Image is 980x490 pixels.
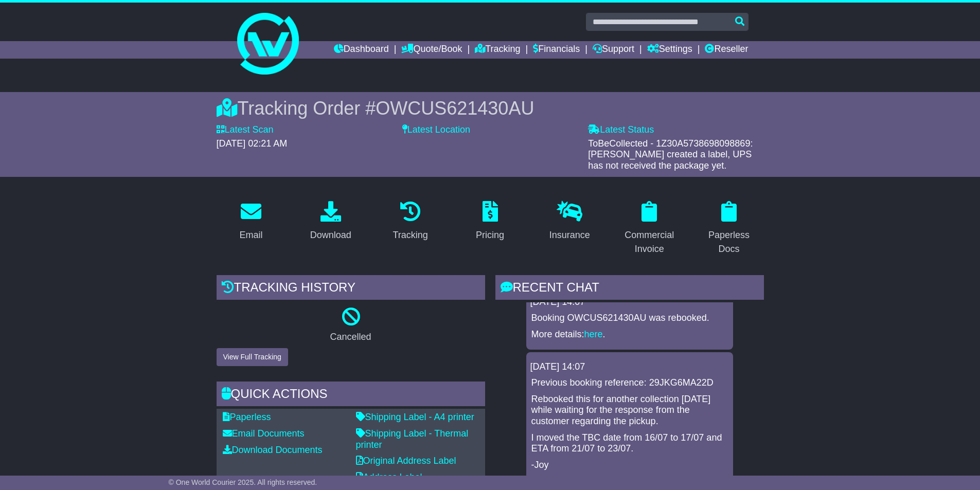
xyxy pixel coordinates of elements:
label: Latest Location [402,124,470,136]
div: Quick Actions [217,382,485,409]
button: View Full Tracking [217,348,288,366]
div: Insurance [549,228,590,242]
a: Financials [533,41,580,59]
a: here [584,329,603,339]
div: Tracking [393,228,427,242]
a: Original Address Label [356,456,456,466]
label: Latest Status [588,124,654,136]
a: Paperless Docs [694,197,764,260]
div: Tracking history [217,275,485,303]
a: Pricing [469,197,511,246]
a: Commercial Invoice [615,197,684,260]
a: Reseller [705,41,748,59]
div: Email [239,228,262,242]
span: OWCUS621430AU [376,98,534,119]
div: Tracking Order # [217,97,764,119]
p: Previous booking reference: 29JKG6MA22D [531,377,728,389]
div: [DATE] 14:07 [530,297,729,308]
a: Paperless [223,412,271,422]
a: Settings [647,41,692,59]
a: Address Label [356,472,422,482]
a: Quote/Book [401,41,462,59]
a: Support [593,41,634,59]
a: Shipping Label - Thermal printer [356,428,469,450]
a: Insurance [543,197,597,246]
div: Paperless Docs [701,228,757,256]
a: Shipping Label - A4 printer [356,412,474,422]
a: Dashboard [334,41,389,59]
a: Tracking [386,197,434,246]
div: Commercial Invoice [621,228,678,256]
label: Latest Scan [217,124,274,136]
a: Email Documents [223,428,305,439]
div: Download [310,228,351,242]
a: Tracking [475,41,520,59]
a: Download Documents [223,445,323,455]
a: Download [304,197,358,246]
span: © One World Courier 2025. All rights reserved. [169,478,317,486]
p: More details: . [531,329,728,340]
a: Email [233,197,269,246]
p: Cancelled [217,332,485,343]
div: [DATE] 14:07 [530,361,729,373]
div: Pricing [476,228,504,242]
span: ToBeCollected - 1Z30A5738698098869: [PERSON_NAME] created a label, UPS has not received the packa... [588,138,753,171]
p: Booking OWCUS621430AU was rebooked. [531,313,728,324]
p: Rebooked this for another collection [DATE] while waiting for the response from the customer rega... [531,394,728,427]
p: -Joy [531,460,728,471]
span: [DATE] 02:21 AM [217,138,288,149]
p: I moved the TBC date from 16/07 to 17/07 and ETA from 21/07 to 23/07. [531,432,728,455]
div: RECENT CHAT [495,275,764,303]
